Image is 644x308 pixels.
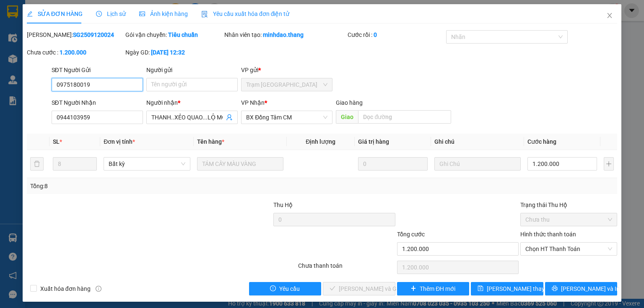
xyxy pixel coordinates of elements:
[67,49,135,64] span: TIỀN GIANG
[249,282,322,295] button: exclamation-circleYêu cầu
[168,31,198,38] b: Tiêu chuẩn
[125,48,222,57] div: Ngày GD:
[336,99,363,106] span: Giao hàng
[37,284,94,293] span: Xuất hóa đơn hàng
[263,31,304,38] b: minhdao.thang
[7,7,49,37] div: BX Đồng Tâm CM
[96,286,101,292] span: info-circle
[52,65,143,75] div: SĐT Người Gửi
[55,54,67,62] span: DĐ:
[348,30,444,39] div: Cước rồi :
[478,285,483,292] span: save
[241,65,332,75] div: VP gửi
[104,138,135,145] span: Đơn vị tính
[30,157,44,171] button: delete
[60,49,86,56] b: 1.200.000
[55,8,75,17] span: Nhận:
[27,30,124,39] div: [PERSON_NAME]:
[420,284,455,293] span: Thêm ĐH mới
[431,134,524,150] th: Ghi chú
[552,285,558,292] span: printer
[201,11,208,18] img: icon
[306,138,335,145] span: Định lượng
[151,49,185,56] b: [DATE] 12:32
[273,202,293,208] span: Thu Hộ
[96,11,102,17] span: clock-circle
[27,11,33,17] span: edit
[604,157,614,171] button: plus
[109,158,185,170] span: Bất kỳ
[73,31,114,38] b: SG2509120024
[146,98,238,107] div: Người nhận
[358,138,389,145] span: Giá trị hàng
[27,48,124,57] div: Chưa cước :
[197,157,283,171] input: VD: Bàn, Ghế
[30,181,249,191] div: Tổng: 8
[7,8,20,17] span: Gửi:
[561,284,620,293] span: [PERSON_NAME] và In
[323,282,395,295] button: check[PERSON_NAME] và Giao hàng
[525,243,612,255] span: Chọn HT Thanh Toán
[27,10,83,17] span: SỬA ĐƠN HÀNG
[55,37,140,49] div: 0367231164
[397,282,470,295] button: plusThêm ĐH mới
[358,110,451,124] input: Dọc đường
[525,213,612,226] span: Chưa thu
[139,11,145,17] span: picture
[197,138,224,145] span: Tên hàng
[96,10,126,17] span: Lịch sử
[297,261,396,276] div: Chưa thanh toán
[139,10,188,17] span: Ảnh kiện hàng
[224,30,346,39] div: Nhân viên tạo:
[146,65,238,75] div: Người gửi
[545,282,618,295] button: printer[PERSON_NAME] và In
[125,30,222,39] div: Gói vận chuyển:
[374,31,377,38] b: 0
[270,285,276,292] span: exclamation-circle
[520,200,617,210] div: Trạng thái Thu Hộ
[520,231,576,238] label: Hình thức thanh toán
[336,110,358,124] span: Giao
[241,99,265,106] span: VP Nhận
[410,285,416,292] span: plus
[471,282,543,295] button: save[PERSON_NAME] thay đổi
[279,284,300,293] span: Yêu cầu
[246,111,327,124] span: BX Đồng Tâm CM
[397,231,425,238] span: Tổng cước
[55,7,140,27] div: Trạm [GEOGRAPHIC_DATA]
[527,138,556,145] span: Cước hàng
[358,157,428,171] input: 0
[226,114,233,121] span: user-add
[55,27,140,37] div: NGOAN
[606,12,613,19] span: close
[434,157,521,171] input: Ghi Chú
[52,98,143,107] div: SĐT Người Nhận
[201,10,290,17] span: Yêu cầu xuất hóa đơn điện tử
[246,78,327,91] span: Trạm Sài Gòn
[53,138,60,145] span: SL
[598,4,621,28] button: Close
[487,284,554,293] span: [PERSON_NAME] thay đổi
